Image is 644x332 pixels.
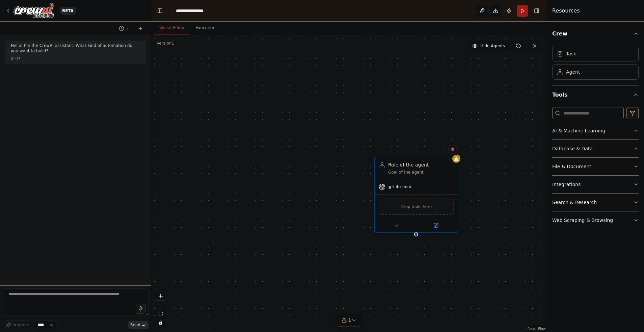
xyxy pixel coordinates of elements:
span: Drop tools here [401,203,432,210]
img: Logo [14,3,54,18]
span: Send [130,322,140,328]
button: zoom in [156,292,165,301]
span: gpt-4o-mini [387,184,411,189]
button: zoom out [156,301,165,309]
button: Delete node [448,145,457,154]
p: Hello! I'm the CrewAI assistant. What kind of automation do you want to build? [11,43,140,54]
button: Crew [552,24,639,43]
button: Execution [190,21,221,35]
button: Database & Data [552,140,639,157]
a: React Flow attribution [528,327,546,331]
div: Task [566,50,576,57]
button: Start a new chat [135,24,146,32]
button: Hide right sidebar [532,6,541,16]
button: Switch to previous chat [116,24,132,32]
button: Hide Agents [468,41,509,51]
div: Search & Research [552,199,597,206]
div: 01:15 [11,56,140,61]
div: Crew [552,43,639,85]
h4: Resources [552,7,580,15]
button: 1 [336,314,362,327]
button: Tools [552,85,639,104]
button: Improve [3,321,32,329]
button: Web Scraping & Browsing [552,211,639,229]
div: Goal of the agent [388,170,454,175]
div: Agent [566,69,580,75]
div: AI & Machine Learning [552,127,605,134]
div: Version 1 [157,41,174,46]
div: React Flow controls [156,292,165,327]
div: Database & Data [552,145,593,152]
div: BETA [59,7,76,15]
button: toggle interactivity [156,318,165,327]
div: Tools [552,104,639,235]
div: Web Scraping & Browsing [552,217,613,224]
div: File & Document [552,163,591,170]
div: Integrations [552,181,581,188]
nav: breadcrumb [176,7,204,14]
button: Hide left sidebar [155,6,165,16]
span: Improve [12,322,29,328]
button: fit view [156,309,165,318]
button: Click to speak your automation idea [136,304,146,314]
div: Role of the agentGoal of the agentgpt-4o-miniDrop tools here [374,157,458,233]
div: Role of the agent [388,161,454,168]
button: Visual Editor [154,21,190,35]
span: Hide Agents [480,43,505,49]
button: Send [128,321,149,329]
button: AI & Machine Learning [552,122,639,139]
button: File & Document [552,158,639,175]
button: Integrations [552,176,639,193]
button: Search & Research [552,194,639,211]
button: Open in side panel [417,222,455,230]
span: 1 [348,317,351,324]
